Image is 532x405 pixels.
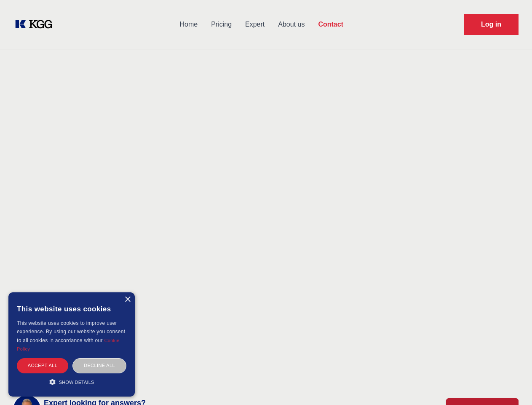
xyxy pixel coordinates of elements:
[271,13,311,35] a: About us
[124,297,131,303] div: Close
[17,358,68,373] div: Accept all
[13,18,59,31] a: KOL Knowledge Platform: Talk to Key External Experts (KEE)
[173,13,204,35] a: Home
[490,364,532,405] iframe: Chat Widget
[72,358,126,373] div: Decline all
[59,380,94,385] span: Show details
[238,13,271,35] a: Expert
[464,14,519,35] a: Request Demo
[17,378,126,386] div: Show details
[204,13,238,35] a: Pricing
[17,320,125,343] span: This website uses cookies to improve user experience. By using our website you consent to all coo...
[17,338,120,351] a: Cookie Policy
[17,299,126,319] div: This website uses cookies
[311,13,350,35] a: Contact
